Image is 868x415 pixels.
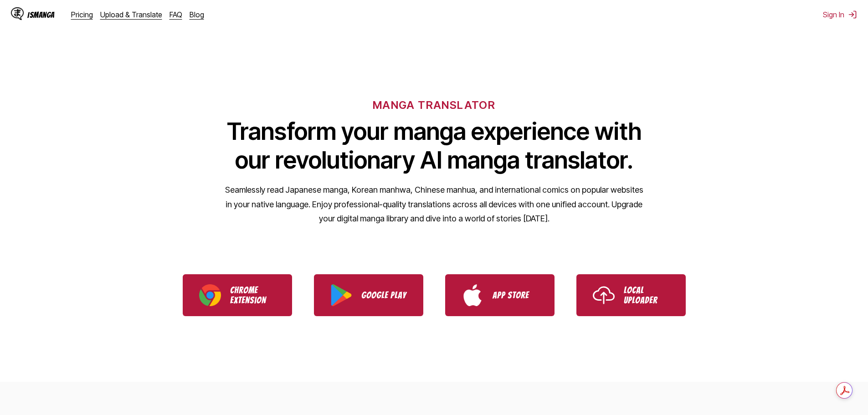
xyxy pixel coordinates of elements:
a: Download IsManga from Google Play [314,274,423,316]
img: Sign out [848,10,857,19]
h6: MANGA TRANSLATOR [373,98,495,112]
p: App Store [493,290,538,300]
a: Blog [190,10,204,19]
a: FAQ [169,10,182,19]
p: Chrome Extension [230,285,276,305]
a: Download IsManga Chrome Extension [183,274,292,316]
h1: Transform your manga experience with our revolutionary AI manga translator. [225,117,644,174]
img: Google Play logo [330,284,352,306]
img: App Store logo [462,284,483,306]
img: Upload icon [593,284,615,306]
button: Sign In [823,10,857,19]
a: Use IsManga Local Uploader [576,274,686,316]
a: IsManga LogoIsManga [11,7,71,22]
a: Download IsManga from App Store [445,274,555,316]
p: Local Uploader [624,285,669,305]
img: IsManga Logo [11,7,24,20]
img: Chrome logo [199,284,221,306]
p: Seamlessly read Japanese manga, Korean manhwa, Chinese manhua, and international comics on popula... [225,183,644,226]
p: Google Play [361,290,407,300]
a: Pricing [71,10,93,19]
div: IsManga [27,10,55,19]
a: Upload & Translate [100,10,162,19]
